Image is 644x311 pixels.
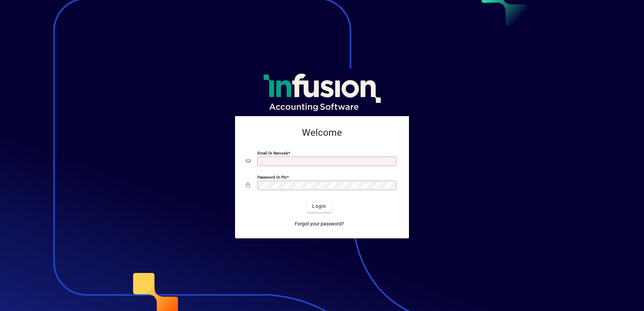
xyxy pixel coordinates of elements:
[295,220,344,227] span: Forgot your password?
[307,200,332,213] button: Login
[246,127,398,139] h2: Welcome
[292,218,347,230] a: Forgot your password?
[257,175,287,179] mat-label: Password or Pin
[257,150,288,155] mat-label: Email or Barcode
[312,203,326,210] span: Login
